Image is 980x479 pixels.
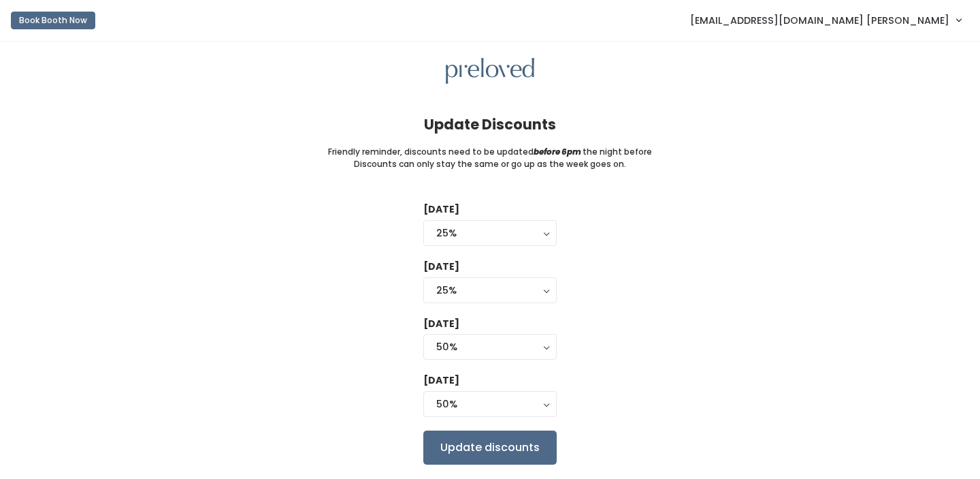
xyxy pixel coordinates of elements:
img: preloved logo [446,58,534,84]
small: Friendly reminder, discounts need to be updated the night before [328,146,652,158]
i: before 6pm [534,146,581,157]
label: [DATE] [423,202,459,217]
button: 50% [423,391,557,417]
div: 50% [436,397,544,412]
small: Discounts can only stay the same or go up as the week goes on. [354,158,626,170]
button: 25% [423,277,557,303]
div: 25% [436,283,544,298]
button: Book Booth Now [11,12,95,29]
label: [DATE] [423,373,459,388]
h4: Update Discounts [424,117,556,132]
div: 50% [436,339,544,354]
a: [EMAIL_ADDRESS][DOMAIN_NAME] [PERSON_NAME] [676,5,975,35]
label: [DATE] [423,317,459,331]
input: Update discounts [423,431,557,465]
span: [EMAIL_ADDRESS][DOMAIN_NAME] [PERSON_NAME] [690,13,949,28]
a: Book Booth Now [11,5,95,35]
div: 25% [436,226,544,241]
label: [DATE] [423,260,459,274]
button: 50% [423,334,557,360]
button: 25% [423,220,557,246]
